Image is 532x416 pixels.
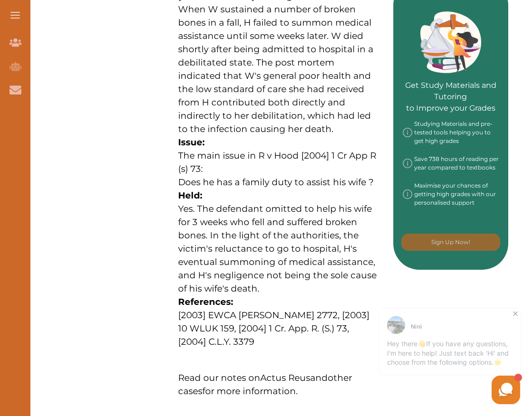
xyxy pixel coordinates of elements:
div: Maximise your chances of getting high grades with our personalised support [403,181,499,207]
span: [2003] EWCA [PERSON_NAME] 2772, [2003] 10 WLUK 159, [2004] 1 Cr. App. R. (S.) 73, [2004] C.L.Y. 3379 [178,310,370,347]
span: The main issue in R v Hood [2004] 1 Cr App R (s) 73: [178,150,376,174]
button: [object Object] [401,234,500,251]
img: info-img [403,120,412,145]
img: Green card image [420,11,481,73]
a: Actus Reus [260,372,310,383]
div: Save 738 hours of reading per year compared to textbooks [403,155,499,172]
img: info-img [403,181,412,207]
span: Held: [178,190,202,201]
p: Sign Up Now! [431,238,470,246]
div: Studying Materials and pre-tested tools helping you to get high grades [403,120,499,145]
span: Read our notes on and for more information. [178,372,352,397]
span: Yes. The defendant omitted to help his wife for 3 weeks who fell and suffered broken bones. In th... [178,203,377,294]
iframe: HelpCrunch [304,303,522,407]
img: info-img [403,155,412,172]
span: Issue: [178,137,205,148]
p: Get Study Materials and Tutoring to Improve your Grades [403,53,499,114]
a: other cases [178,372,352,397]
span: References: [178,296,233,307]
span: Does he has a family duty to assist his wife ? [178,177,374,188]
